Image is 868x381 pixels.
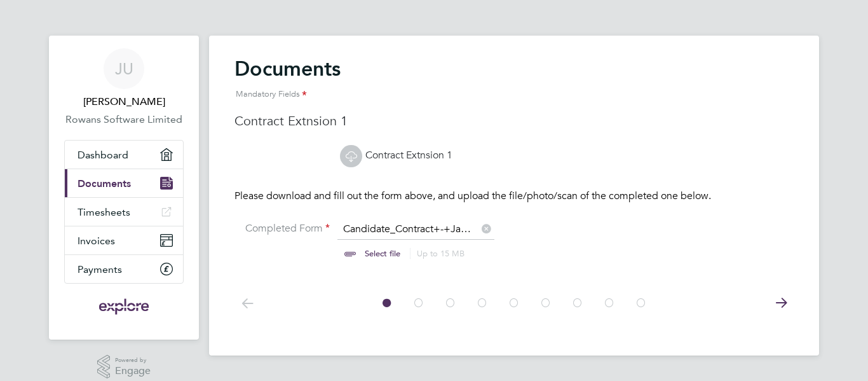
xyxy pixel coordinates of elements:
a: Timesheets [65,198,183,226]
span: Payments [78,263,122,275]
span: Invoices [78,235,115,247]
a: Go to home page [64,296,184,317]
a: Rowans Software Limited [64,112,184,127]
img: exploregroup-logo-retina.png [98,296,151,317]
div: Mandatory Fields [234,81,794,107]
span: Dashboard [78,149,128,161]
a: Powered byEngage [97,355,151,379]
span: Jawad Umar [64,94,184,109]
span: JU [115,60,133,77]
a: Invoices [65,226,183,254]
h3: Contract Extnsion 1 [234,113,794,129]
h2: Documents [234,56,794,107]
span: Engage [115,366,151,377]
a: Contract Extnsion 1 [340,149,452,162]
p: Please download and fill out the form above, and upload the file/photo/scan of the completed one ... [234,190,794,203]
a: Dashboard [65,141,183,169]
span: Documents [78,177,131,190]
label: Completed Form [234,222,330,235]
span: Timesheets [78,206,130,218]
span: Powered by [115,355,151,366]
nav: Main navigation [49,36,199,340]
a: Documents [65,169,183,197]
a: Payments [65,255,183,283]
a: JU[PERSON_NAME] [64,48,184,109]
